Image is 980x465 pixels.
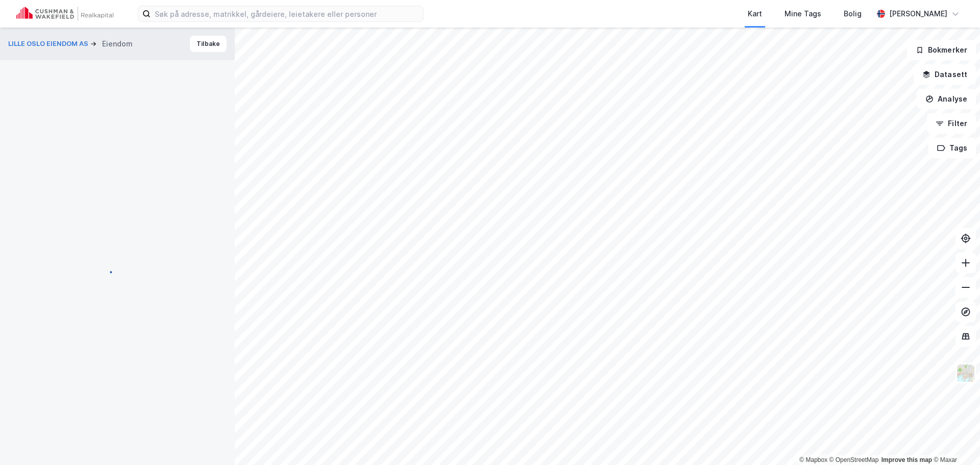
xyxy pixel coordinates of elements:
a: OpenStreetMap [829,456,879,463]
button: Filter [927,113,976,134]
div: Kart [748,8,762,20]
button: Tags [928,138,976,158]
iframe: Chat Widget [929,416,980,465]
a: Mapbox [799,456,827,463]
img: Z [956,363,975,383]
div: [PERSON_NAME] [889,8,947,20]
button: Tilbake [190,36,227,52]
div: Kontrollprogram for chat [929,416,980,465]
button: Bokmerker [907,40,976,60]
div: Mine Tags [785,8,821,20]
input: Søk på adresse, matrikkel, gårdeiere, leietakere eller personer [151,6,423,21]
div: Eiendom [102,38,133,50]
button: Datasett [914,64,976,85]
a: Improve this map [881,456,932,463]
button: LILLE OSLO EIENDOM AS [8,39,90,49]
button: Analyse [917,89,976,109]
img: spinner.a6d8c91a73a9ac5275cf975e30b51cfb.svg [109,265,126,281]
img: cushman-wakefield-realkapital-logo.202ea83816669bd177139c58696a8fa1.svg [16,7,113,21]
div: Bolig [844,8,862,20]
